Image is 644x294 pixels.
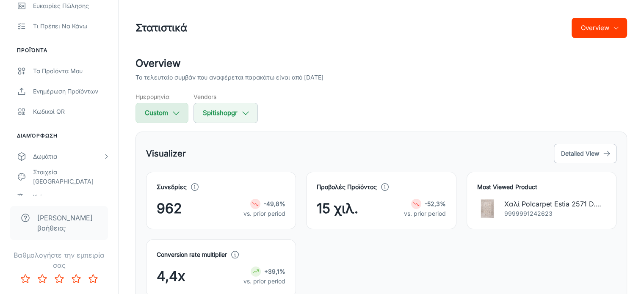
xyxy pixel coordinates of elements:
[135,73,323,82] p: Το τελευταίο συμβάν που αναφέρεται παρακάτω είναι από [DATE]
[264,268,285,275] strong: +39,1%
[264,200,285,207] strong: -49,8%
[33,107,110,116] div: Κωδικοί QR
[572,18,627,38] button: Overview
[404,209,446,218] p: vs. prior period
[33,66,110,76] div: Τα προϊόντα μου
[243,209,285,218] p: vs. prior period
[157,250,227,259] h4: Conversion rate multiplier
[33,87,110,96] div: Ενημέρωση Προϊόντων
[425,200,446,207] strong: -52,3%
[504,209,606,218] p: 9999991242623
[68,270,85,287] button: Rate 4 star
[317,198,358,219] span: 15 χιλ.
[33,168,110,186] div: Στοιχεία [GEOGRAPHIC_DATA]
[554,144,616,163] button: Detailed View
[317,182,377,192] h4: Προβολές Προϊόντος
[33,1,110,11] div: Ευκαιρίες πώλησης
[7,250,111,270] p: Βαθμολογήστε την εμπειρία σας
[135,56,627,71] h2: Overview
[193,92,258,101] h5: Vendors
[193,103,258,123] button: Spitishopgr
[34,270,51,287] button: Rate 2 star
[51,270,68,287] button: Rate 3 star
[135,103,188,123] button: Custom
[157,182,187,192] h4: Συνεδρίες
[33,192,110,202] div: Κείμενα
[157,266,185,286] span: 4,4x
[504,199,606,209] p: Χαλί Polcarpet Estia 2571 D.Grey/White
[85,270,102,287] button: Rate 5 star
[243,277,285,286] p: vs. prior period
[157,198,182,219] span: 962
[477,198,498,219] img: Χαλί Polcarpet Estia 2571 D.Grey/White
[135,92,188,101] h5: Ημερομηνία
[146,147,186,160] h5: Visualizer
[33,22,110,31] div: Τι πρέπει να κάνω
[135,20,187,36] h1: Στατιστικά
[37,213,98,233] span: [PERSON_NAME] βοήθεια;
[33,152,103,161] div: Δωμάτια
[17,270,34,287] button: Rate 1 star
[477,182,606,192] h4: Most Viewed Product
